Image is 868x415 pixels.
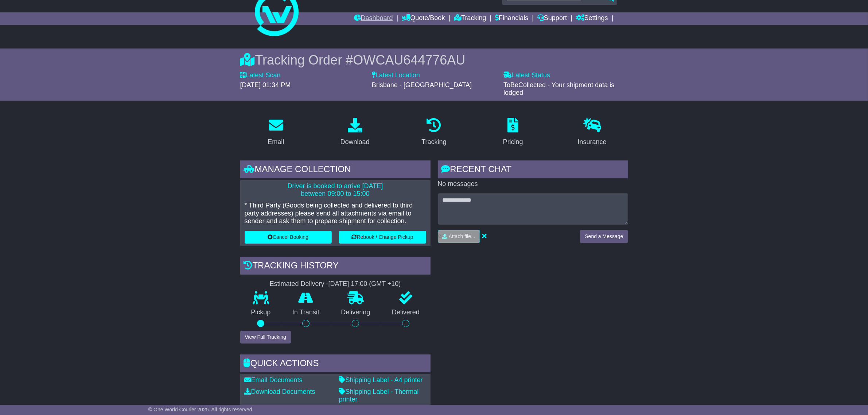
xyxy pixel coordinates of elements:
a: Pricing [498,115,528,150]
div: Pricing [503,137,523,147]
label: Latest Location [372,71,420,79]
p: * Third Party (Goods being collected and delivered to third party addresses) please send all atta... [245,202,426,225]
button: Send a Message [580,230,628,243]
p: No messages [438,180,628,188]
div: Tracking [421,137,446,147]
a: Dashboard [354,12,393,25]
div: Tracking Order # [240,52,628,68]
div: Insurance [578,137,607,147]
span: OWCAU644776AU [353,53,465,67]
p: Driver is booked to arrive [DATE] between 09:00 to 15:00 [245,182,426,198]
div: Tracking history [240,257,431,276]
label: Latest Scan [240,71,281,79]
div: Email [268,137,284,147]
span: [DATE] 01:34 PM [240,81,291,89]
a: Email [263,115,289,150]
div: RECENT CHAT [438,160,628,180]
button: Rebook / Change Pickup [339,231,426,244]
a: Financials [495,12,528,25]
span: © One World Courier 2025. All rights reserved. [148,407,254,412]
a: Download [336,115,374,150]
div: Download [340,137,370,147]
label: Latest Status [503,71,550,79]
a: Download Documents [245,388,315,395]
a: Tracking [454,12,486,25]
a: Settings [576,12,608,25]
a: Support [537,12,567,25]
a: Insurance [573,115,611,150]
span: Brisbane - [GEOGRAPHIC_DATA] [372,81,472,89]
span: ToBeCollected - Your shipment data is lodged [503,81,614,97]
button: View Full Tracking [240,331,291,344]
button: Cancel Booking [245,231,332,244]
a: Email Documents [245,376,303,384]
a: Shipping Label - A4 printer [339,376,423,384]
p: Delivering [330,309,381,317]
a: Shipping Label - Thermal printer [339,388,419,403]
p: Delivered [381,309,431,317]
p: Pickup [240,309,282,317]
div: Manage collection [240,160,431,180]
a: Tracking [417,115,451,150]
div: [DATE] 17:00 (GMT +10) [328,280,401,288]
p: In Transit [281,309,330,317]
div: Estimated Delivery - [240,280,431,288]
a: Quote/Book [402,12,445,25]
div: Quick Actions [240,354,431,374]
